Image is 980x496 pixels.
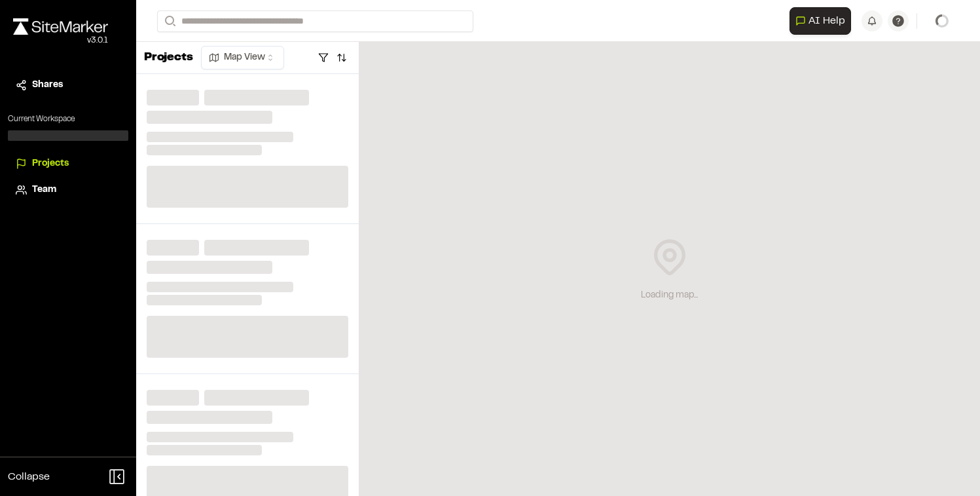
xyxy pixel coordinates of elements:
[8,469,50,485] span: Collapse
[789,7,851,35] button: Open AI Assistant
[13,35,108,47] div: Oh geez...please don't...
[641,288,698,303] div: Loading map...
[144,49,193,67] p: Projects
[16,157,120,171] a: Projects
[16,183,120,197] a: Team
[32,157,69,171] span: Projects
[789,7,856,35] div: Open AI Assistant
[32,78,63,92] span: Shares
[8,113,128,125] p: Current Workspace
[808,13,845,29] span: AI Help
[32,183,56,197] span: Team
[16,78,120,92] a: Shares
[157,10,181,32] button: Search
[13,18,108,35] img: rebrand.png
